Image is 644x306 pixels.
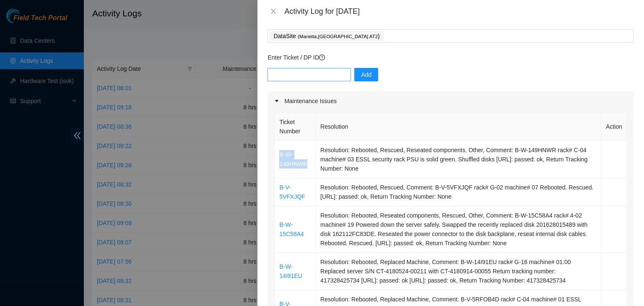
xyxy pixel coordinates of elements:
button: Close [267,8,279,16]
p: DataSite ) [273,31,379,41]
th: Action [601,113,627,141]
td: Resolution: Rebooted, Replaced Machine, Comment: B-W-14I91EU rack# G-16 machine# 01:00 Replaced s... [316,253,601,290]
span: Add [361,70,371,79]
p: Enter Ticket / DP ID [267,53,634,62]
span: caret-right [274,99,279,104]
div: Activity Log for [DATE] [284,7,634,16]
a: B-W-15C58A4 [279,221,304,237]
th: Resolution [316,113,601,141]
a: B-V-5VFXJQF [279,184,305,200]
td: Resolution: Rebooted, Rescued, Comment: B-V-5VFXJQF rack# G-02 machine# 07 Rebooted. Rescued. [UR... [316,178,601,206]
span: close [270,8,277,15]
th: Ticket Number [275,113,316,141]
span: question-circle [319,54,325,60]
div: Maintenance Issues [267,91,634,111]
span: ( Marietta,[GEOGRAPHIC_DATA] AT2 [298,34,378,39]
td: Resolution: Rebooted, Reseated components, Rescued, Other, Comment: B-W-15C58A4 rack# 4-02 machin... [316,206,601,253]
button: Add [354,68,378,81]
td: Resolution: Rebooted, Rescued, Reseated components, Other, Comment: B-W-149HNWR rack# C-04 machin... [316,141,601,178]
a: B-W-14I91EU [279,263,302,279]
a: B-W-149HNWR [279,151,307,167]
